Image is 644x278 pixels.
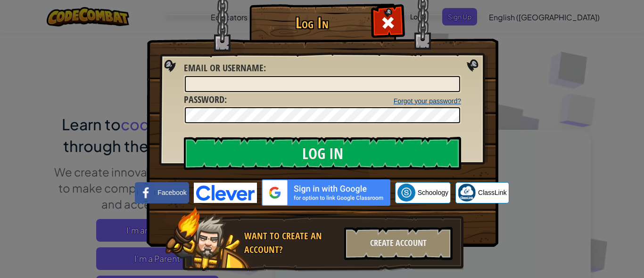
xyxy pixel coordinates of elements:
input: Log In [184,137,461,170]
a: Forgot your password? [394,97,461,105]
img: classlink-logo-small.png [458,184,476,202]
span: ClassLink [478,188,507,197]
h1: Log In [252,15,372,31]
img: schoology.png [397,184,415,202]
img: clever-logo-blue.png [194,183,257,203]
span: Email or Username [184,61,264,74]
div: Create Account [344,227,453,260]
label: : [184,93,227,107]
span: Schoology [418,188,448,197]
div: Want to create an account? [244,229,339,256]
label: : [184,61,266,75]
img: gplus_sso_button2.svg [262,179,390,206]
img: facebook_small.png [137,184,155,202]
span: Facebook [157,188,186,197]
span: Password [184,93,224,106]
